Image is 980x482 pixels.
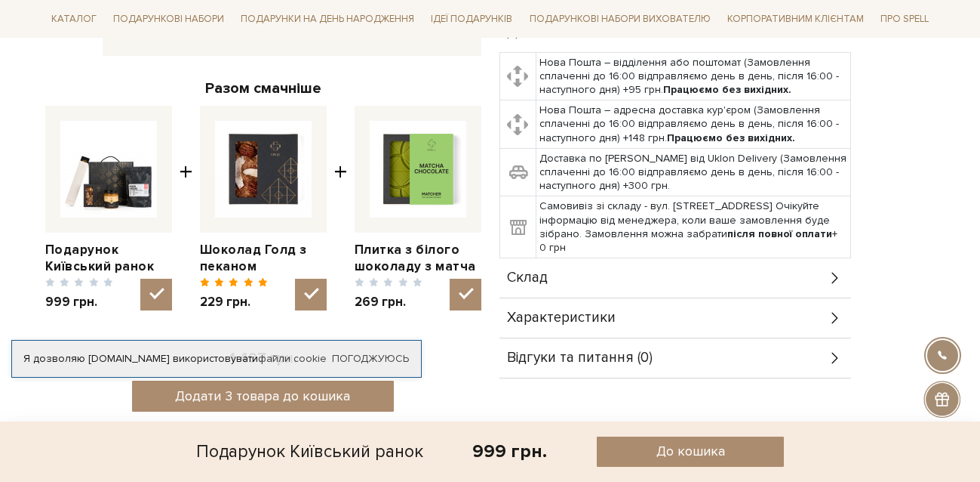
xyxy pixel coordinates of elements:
b: Працюємо без вихідних. [667,131,795,144]
a: Ідеї подарунків [425,8,518,31]
td: Самовивіз зі складу - вул. [STREET_ADDRESS] Очікуйте інформацію від менеджера, коли ваше замовлен... [536,196,850,258]
span: 229 грн. [200,294,269,311]
b: Працюємо без вихідних. [663,83,791,96]
img: Шоколад Голд з пеканом [215,121,312,218]
a: Плитка з білого шоколаду з матча [355,242,481,275]
td: Доставка по [PERSON_NAME] від Uklon Delivery (Замовлення сплаченні до 16:00 відправляємо день в д... [536,148,850,196]
div: Разом смачніше [45,79,481,98]
td: Нова Пошта – відділення або поштомат (Замовлення сплаченні до 16:00 відправляємо день в день, піс... [536,52,850,100]
div: 999 грн. [472,440,547,463]
button: До кошика [597,437,784,467]
div: Я дозволяю [DOMAIN_NAME] використовувати [12,352,421,366]
a: Шоколад Голд з пеканом [200,242,327,275]
a: Каталог [45,8,103,31]
button: Додати 3 товара до кошика [132,381,394,412]
td: Нова Пошта – адресна доставка кур'єром (Замовлення сплаченні до 16:00 відправляємо день в день, п... [536,100,850,149]
b: після повної оплати [727,227,832,240]
span: Відгуки та питання (0) [507,351,653,365]
a: Подарункові набори вихователю [524,6,717,32]
span: Доставка [507,26,570,39]
a: Подарункові набори [107,8,230,31]
span: До кошика [656,443,725,460]
a: Про Spell [874,8,935,31]
a: файли cookie [258,352,327,365]
span: + [180,106,192,310]
a: Корпоративним клієнтам [721,6,870,32]
a: Подарунки на День народження [235,8,420,31]
img: Плитка з білого шоколаду з матча [370,121,466,218]
div: Подарунок Київський ранок [196,437,423,467]
a: Подарунок Київський ранок [45,242,172,275]
a: Погоджуюсь [332,352,409,366]
span: 269 грн. [355,294,423,311]
span: Характеристики [507,311,616,325]
span: + [334,106,347,310]
span: Склад [507,271,548,285]
img: Подарунок Київський ранок [60,121,157,218]
span: 999 грн. [45,294,114,311]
